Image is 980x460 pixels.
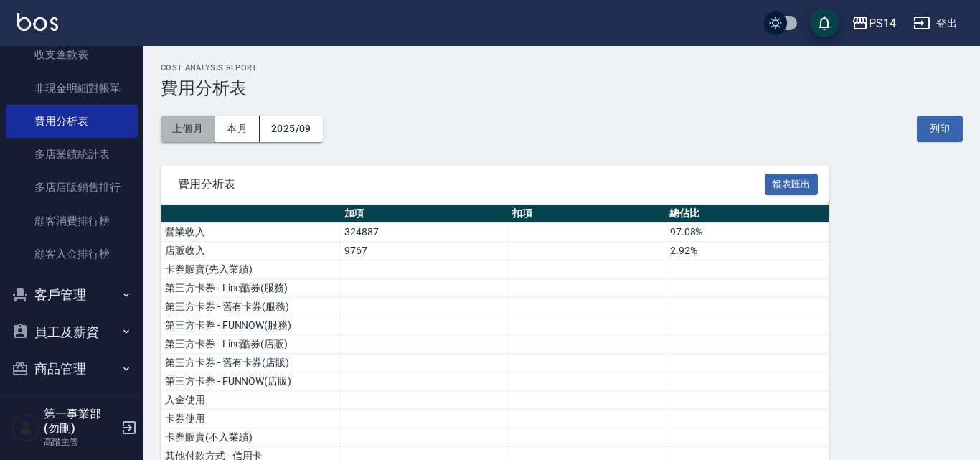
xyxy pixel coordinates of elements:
[869,14,896,32] div: PS14
[509,205,666,223] th: 扣項
[6,205,138,238] a: 顧客消費排行榜
[44,407,117,436] h5: 第一事業部 (勿刪)
[810,9,839,37] button: save
[917,116,963,142] button: 列印
[161,391,341,410] td: 入金使用
[341,242,509,260] td: 9767
[161,354,341,372] td: 第三方卡券 - 舊有卡券(店販)
[6,138,138,171] a: 多店業績統計表
[6,350,138,388] button: 商品管理
[161,410,341,428] td: 卡券使用
[11,413,40,442] img: Person
[161,260,341,279] td: 卡券販賣(先入業績)
[6,238,138,271] a: 顧客入金排行榜
[161,78,963,98] h3: 費用分析表
[6,38,138,71] a: 收支匯款表
[161,298,341,316] td: 第三方卡券 - 舊有卡券(服務)
[341,223,509,242] td: 324887
[161,372,341,391] td: 第三方卡券 - FUNNOW(店販)
[161,335,341,354] td: 第三方卡券 - Line酷券(店販)
[260,116,323,142] button: 2025/09
[215,116,260,142] button: 本月
[161,428,341,447] td: 卡券販賣(不入業績)
[908,10,963,37] button: 登出
[846,9,902,38] button: PS14
[161,116,215,142] button: 上個月
[178,177,765,192] span: 費用分析表
[666,223,829,242] td: 97.08%
[6,314,138,351] button: 員工及薪資
[6,105,138,138] a: 費用分析表
[17,13,58,31] img: Logo
[765,174,818,196] button: 報表匯出
[161,242,341,260] td: 店販收入
[6,276,138,314] button: 客戶管理
[44,436,117,449] p: 高階主管
[341,205,509,223] th: 加項
[6,171,138,204] a: 多店店販銷售排行
[6,388,138,425] button: 行銷工具
[6,72,138,105] a: 非現金明細對帳單
[161,223,341,242] td: 營業收入
[161,63,963,72] h2: Cost analysis Report
[161,279,341,298] td: 第三方卡券 - Line酷券(服務)
[161,316,341,335] td: 第三方卡券 - FUNNOW(服務)
[666,242,829,260] td: 2.92%
[666,205,829,223] th: 總佔比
